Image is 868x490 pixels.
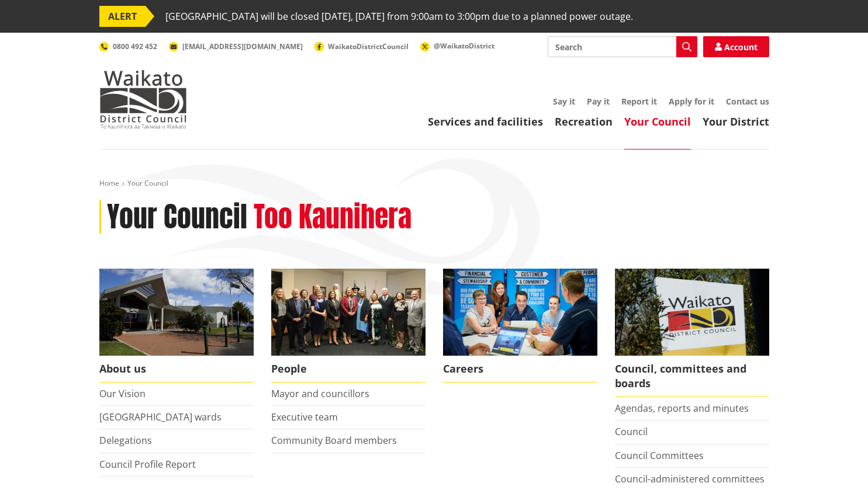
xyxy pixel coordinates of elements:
[615,402,749,415] a: Agendas, reports and minutes
[615,472,765,485] a: Council-administered committees
[107,200,247,234] h1: Your Council
[428,114,543,128] a: Services and facilities
[165,6,633,27] span: [GEOGRAPHIC_DATA] will be closed [DATE], [DATE] from 9:00am to 3:00pm due to a planned power outage.
[624,114,691,128] a: Your Council
[615,269,769,397] a: Waikato-District-Council-sign Council, committees and boards
[703,36,769,57] a: Account
[182,41,303,51] span: [EMAIL_ADDRESS][DOMAIN_NAME]
[703,114,769,128] a: Your District
[99,179,769,189] nav: breadcrumb
[99,41,157,51] a: 0800 492 452
[615,449,704,462] a: Council Committees
[314,41,409,51] a: WaikatoDistrictCouncil
[99,269,254,356] img: WDC Building 0015
[99,178,119,188] a: Home
[271,269,426,383] a: 2022 Council People
[99,387,146,400] a: Our Vision
[621,96,657,107] a: Report it
[669,96,714,107] a: Apply for it
[99,411,222,423] a: [GEOGRAPHIC_DATA] wards
[615,356,769,397] span: Council, committees and boards
[443,356,597,383] span: Careers
[99,434,152,447] a: Delegations
[271,356,426,383] span: People
[127,178,168,188] span: Your Council
[587,96,610,107] a: Pay it
[615,425,648,438] a: Council
[99,269,254,383] a: WDC Building 0015 About us
[99,458,196,471] a: Council Profile Report
[420,41,494,51] a: @WaikatoDistrict
[254,200,411,234] h2: Too Kaunihera
[271,411,338,423] a: Executive team
[99,6,146,27] span: ALERT
[548,36,697,57] input: Search input
[555,114,613,128] a: Recreation
[271,269,426,356] img: 2022 Council
[726,96,769,107] a: Contact us
[328,41,409,51] span: WaikatoDistrictCouncil
[113,41,157,51] span: 0800 492 452
[271,434,397,447] a: Community Board members
[99,70,187,128] img: Waikato District Council - Te Kaunihera aa Takiwaa o Waikato
[443,269,597,356] img: Office staff in meeting - Career page
[615,269,769,356] img: Waikato-District-Council-sign
[99,356,254,383] span: About us
[169,41,303,51] a: [EMAIL_ADDRESS][DOMAIN_NAME]
[271,387,369,400] a: Mayor and councillors
[434,41,494,51] span: @WaikatoDistrict
[553,96,575,107] a: Say it
[443,269,597,383] a: Careers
